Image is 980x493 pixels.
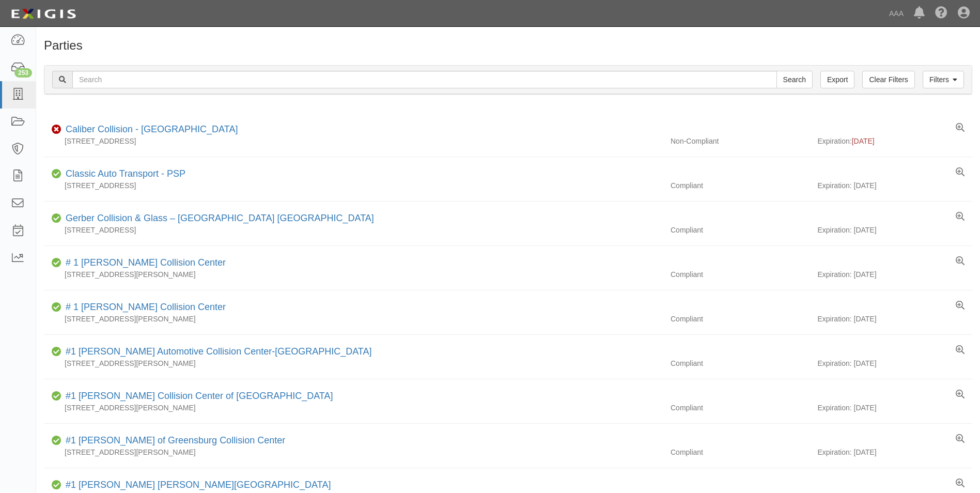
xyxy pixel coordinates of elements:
a: View results summary [956,167,965,178]
div: Gerber Collision & Glass – Houston Brighton [61,212,374,225]
a: View results summary [956,212,965,222]
div: #1 Cochran of Greensburg Collision Center [61,434,285,448]
a: View results summary [956,479,965,489]
a: View results summary [956,345,965,356]
input: Search [72,71,777,88]
a: #1 [PERSON_NAME] Collision Center of [GEOGRAPHIC_DATA] [66,391,333,401]
a: View results summary [956,434,965,444]
a: # 1 [PERSON_NAME] Collision Center [66,257,226,268]
div: Expiration: [DATE] [817,180,972,191]
div: Caliber Collision - Gainesville [61,123,238,136]
a: #1 [PERSON_NAME] of Greensburg Collision Center [66,435,285,445]
div: Compliant [663,269,817,280]
div: [STREET_ADDRESS][PERSON_NAME] [44,269,663,280]
span: [DATE] [852,137,875,145]
i: Help Center - Complianz [935,7,947,20]
i: Compliant [52,393,61,400]
a: Clear Filters [862,71,914,88]
i: Compliant [52,437,61,444]
div: Expiration: [DATE] [817,225,972,235]
a: View results summary [956,301,965,311]
div: [STREET_ADDRESS][PERSON_NAME] [44,447,663,457]
a: # 1 [PERSON_NAME] Collision Center [66,302,226,312]
i: Compliant [52,171,61,178]
div: Classic Auto Transport - PSP [61,167,185,181]
i: Non-Compliant [52,126,61,133]
div: Compliant [663,314,817,324]
a: View results summary [956,390,965,400]
a: #1 [PERSON_NAME] [PERSON_NAME][GEOGRAPHIC_DATA] [66,480,331,490]
div: #1 Cochran Collision Center of Greensburg [61,390,333,403]
a: View results summary [956,123,965,133]
div: Compliant [663,447,817,457]
a: Gerber Collision & Glass – [GEOGRAPHIC_DATA] [GEOGRAPHIC_DATA] [66,213,374,223]
div: Expiration: [817,136,972,146]
div: [STREET_ADDRESS] [44,180,663,191]
i: Compliant [52,482,61,489]
div: # 1 Cochran Collision Center [61,256,226,270]
a: Caliber Collision - [GEOGRAPHIC_DATA] [66,124,238,134]
div: Compliant [663,403,817,413]
i: Compliant [52,259,61,267]
a: Filters [923,71,964,88]
div: [STREET_ADDRESS] [44,136,663,146]
img: logo-5460c22ac91f19d4615b14bd174203de0afe785f0fc80cf4dbbc73dc1793850b.png [8,5,79,23]
a: View results summary [956,256,965,267]
div: Non-Compliant [663,136,817,146]
div: Expiration: [DATE] [817,269,972,280]
div: [STREET_ADDRESS][PERSON_NAME] [44,358,663,368]
input: Search [776,71,813,88]
a: Classic Auto Transport - PSP [66,168,185,179]
i: Compliant [52,215,61,222]
div: Expiration: [DATE] [817,447,972,457]
h1: Parties [44,39,972,52]
div: Expiration: [DATE] [817,314,972,324]
i: Compliant [52,304,61,311]
div: Expiration: [DATE] [817,358,972,368]
a: Export [820,71,854,88]
div: Compliant [663,225,817,235]
div: #1 Cochran Robinson Township [61,479,331,492]
a: AAA [884,3,909,24]
i: Compliant [52,348,61,356]
div: Compliant [663,358,817,368]
a: #1 [PERSON_NAME] Automotive Collision Center-[GEOGRAPHIC_DATA] [66,346,372,357]
div: Compliant [663,180,817,191]
div: #1 Cochran Automotive Collision Center-Monroeville [61,345,372,359]
div: [STREET_ADDRESS][PERSON_NAME] [44,403,663,413]
div: [STREET_ADDRESS][PERSON_NAME] [44,314,663,324]
div: Expiration: [DATE] [817,403,972,413]
div: # 1 Cochran Collision Center [61,301,226,314]
div: 253 [14,68,32,78]
div: [STREET_ADDRESS] [44,225,663,235]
